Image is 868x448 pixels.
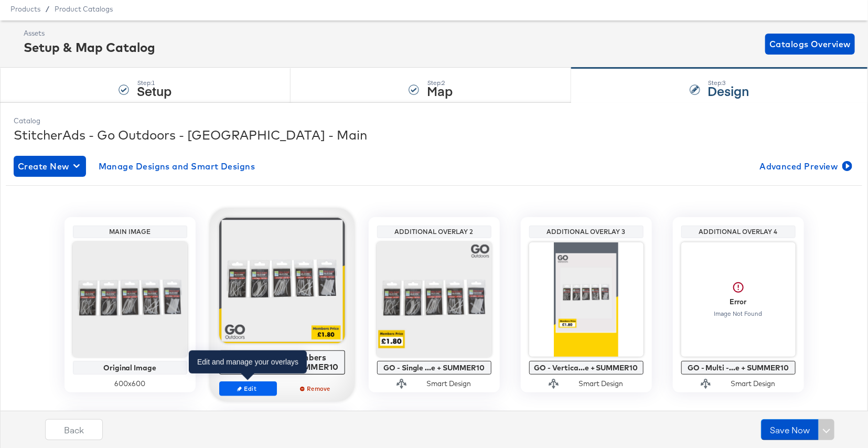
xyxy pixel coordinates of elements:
[219,381,277,396] button: Edit
[137,82,172,99] strong: Setup
[684,228,793,236] div: Additional Overlay 4
[532,364,641,372] div: GO - Vertica...e + SUMMER10
[137,79,172,87] div: Step: 1
[684,364,793,372] div: GO - Multi -...e + SUMMER10
[759,159,850,174] span: Advanced Preview
[427,82,453,99] strong: Map
[287,381,345,396] button: Remove
[14,156,86,177] button: Create New
[380,364,489,372] div: GO - Single ...e + SUMMER10
[24,28,155,38] div: Assets
[579,379,624,389] div: Smart Design
[40,5,55,13] span: /
[14,116,854,126] div: Catalog
[73,379,187,389] div: 600 x 600
[427,79,453,87] div: Step: 2
[94,156,260,177] button: Manage Designs and Smart Designs
[292,385,340,392] span: Remove
[223,385,272,392] span: Edit
[222,353,342,371] div: GO - Single - Members ...Summer Sale + SUMMER10
[76,228,185,236] div: Main Image
[532,228,641,236] div: Additional Overlay 3
[24,38,155,56] div: Setup & Map Catalog
[755,156,854,177] button: Advanced Preview
[761,419,819,440] button: Save Now
[765,34,855,55] button: Catalogs Overview
[76,364,185,372] div: Original Image
[708,79,749,87] div: Step: 3
[99,159,255,174] span: Manage Designs and Smart Designs
[769,37,851,51] span: Catalogs Overview
[731,379,776,389] div: Smart Design
[708,82,749,99] strong: Design
[427,379,471,389] div: Smart Design
[55,5,113,13] a: Product Catalogs
[10,5,40,13] span: Products
[14,126,854,144] div: StitcherAds - Go Outdoors - [GEOGRAPHIC_DATA] - Main
[18,159,82,174] span: Create New
[380,228,489,236] div: Additional Overlay 2
[45,419,103,440] button: Back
